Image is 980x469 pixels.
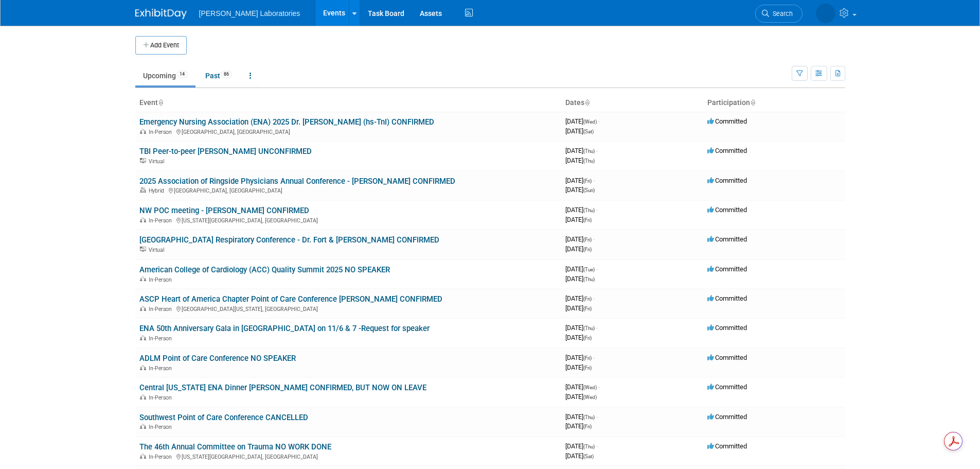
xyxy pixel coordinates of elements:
span: [DATE] [565,265,598,273]
span: [DATE] [565,383,600,391]
span: (Fri) [583,365,592,371]
span: (Thu) [583,325,595,331]
span: (Wed) [583,385,597,390]
img: In-Person Event [140,424,146,429]
span: - [593,354,595,361]
span: (Tue) [583,267,595,272]
a: Sort by Start Date [584,98,590,107]
span: - [596,413,598,421]
span: (Fri) [583,296,592,302]
a: [GEOGRAPHIC_DATA] Respiratory Conference - Dr. Fort & [PERSON_NAME] CONFIRMED [139,235,439,245]
span: Committed [707,442,747,450]
span: - [593,294,595,302]
span: Committed [707,147,747,154]
span: (Thu) [583,276,595,282]
span: [DATE] [565,186,595,194]
a: Southwest Point of Care Conference CANCELLED [139,413,308,422]
a: Past86 [198,66,240,85]
span: (Fri) [583,424,592,429]
span: - [596,324,598,332]
span: (Fri) [583,306,592,311]
span: In-Person [149,217,175,224]
span: - [596,206,598,214]
span: (Fri) [583,217,592,223]
span: Committed [707,117,747,125]
span: Virtual [149,158,167,165]
span: Committed [707,235,747,243]
div: [GEOGRAPHIC_DATA], [GEOGRAPHIC_DATA] [139,127,557,135]
img: In-Person Event [140,129,146,134]
img: ExhibitDay [135,9,187,19]
a: Emergency Nursing Association (ENA) 2025 Dr. [PERSON_NAME] (hs-TnI) CONFIRMED [139,117,434,127]
span: Committed [707,177,747,184]
img: In-Person Event [140,365,146,370]
img: In-Person Event [140,276,146,282]
span: [DATE] [565,452,594,460]
span: In-Person [149,424,175,430]
span: [DATE] [565,324,598,332]
img: In-Person Event [140,306,146,311]
span: [DATE] [565,147,598,154]
a: Sort by Participation Type [750,98,755,107]
a: 2025 Association of Ringside Physicians Annual Conference - [PERSON_NAME] CONFIRMED [139,177,455,186]
img: In-Person Event [140,454,146,459]
div: [US_STATE][GEOGRAPHIC_DATA], [GEOGRAPHIC_DATA] [139,452,557,460]
a: Upcoming14 [135,66,195,85]
span: [DATE] [565,442,598,450]
span: (Fri) [583,335,592,341]
span: [DATE] [565,216,592,223]
img: Virtual Event [140,158,146,163]
span: [DATE] [565,294,595,302]
span: - [598,383,600,391]
img: Virtual Event [140,247,146,252]
a: ENA 50th Anniversary Gala in [GEOGRAPHIC_DATA] on 11/6 & 7 -Request for speaker [139,324,430,333]
a: ASCP Heart of America Chapter Point of Care Conference [PERSON_NAME] CONFIRMED [139,294,442,304]
div: [GEOGRAPHIC_DATA][US_STATE], [GEOGRAPHIC_DATA] [139,304,557,312]
a: ADLM Point of Care Conference NO SPEAKER [139,354,296,363]
span: - [596,265,598,273]
span: [DATE] [565,206,598,214]
span: (Wed) [583,119,597,125]
span: - [596,147,598,154]
a: Sort by Event Name [158,98,163,107]
span: 86 [221,71,232,78]
span: (Fri) [583,247,592,252]
span: 14 [176,71,188,78]
img: Tisha Davis [816,4,835,23]
span: In-Person [149,306,175,312]
span: In-Person [149,454,175,460]
a: Search [755,5,803,23]
img: In-Person Event [140,335,146,340]
span: Hybrid [149,187,167,194]
span: Committed [707,413,747,421]
span: [DATE] [565,393,597,401]
span: Committed [707,294,747,302]
div: [US_STATE][GEOGRAPHIC_DATA], [GEOGRAPHIC_DATA] [139,216,557,224]
button: Add Event [135,36,187,55]
span: In-Person [149,129,175,135]
span: In-Person [149,365,175,372]
span: [DATE] [565,422,592,430]
span: - [598,117,600,125]
span: (Thu) [583,158,595,164]
span: Committed [707,265,747,273]
span: [PERSON_NAME] Laboratories [199,9,300,18]
span: (Fri) [583,178,592,184]
th: Event [135,94,561,112]
span: [DATE] [565,275,595,283]
span: (Thu) [583,148,595,154]
span: [DATE] [565,157,595,164]
a: The 46th Annual Committee on Trauma NO WORK DONE [139,442,331,451]
span: In-Person [149,335,175,342]
span: [DATE] [565,304,592,312]
span: [DATE] [565,177,595,184]
span: Committed [707,354,747,361]
span: (Thu) [583,207,595,213]
span: (Sat) [583,129,594,134]
span: [DATE] [565,117,600,125]
span: (Fri) [583,237,592,242]
span: - [593,177,595,184]
span: In-Person [149,394,175,401]
span: (Sun) [583,187,595,193]
span: (Fri) [583,355,592,361]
